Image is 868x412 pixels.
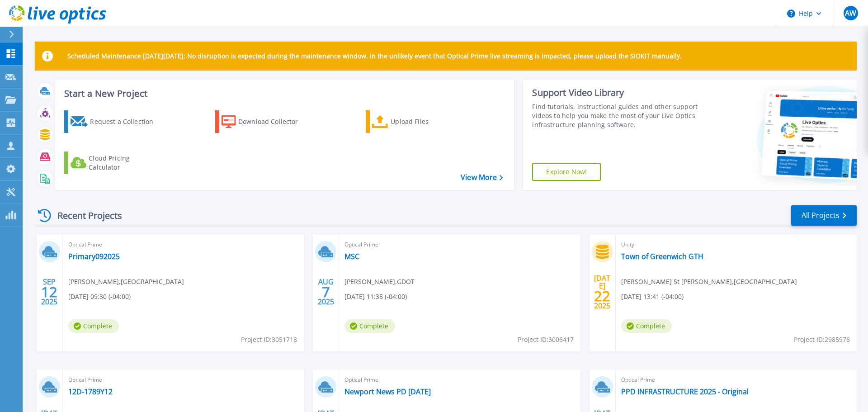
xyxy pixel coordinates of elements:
a: Primary092025 [68,252,120,261]
span: Optical Prime [621,375,851,385]
p: Scheduled Maintenance [DATE][DATE]: No disruption is expected during the maintenance window. In t... [67,52,682,60]
a: Explore Now! [532,163,601,181]
div: Recent Projects [35,204,134,227]
a: PPD INFRASTRUCTURE 2025 - Original [621,387,749,396]
span: 22 [594,292,610,300]
a: Cloud Pricing Calculator [64,152,165,174]
a: View More [461,173,503,182]
a: MSC [344,252,359,261]
div: Upload Files [391,113,463,131]
div: Cloud Pricing Calculator [89,154,161,172]
span: [PERSON_NAME] , [GEOGRAPHIC_DATA] [68,277,184,287]
a: Newport News PD [DATE] [344,387,431,396]
div: AUG 2025 [317,275,335,308]
span: 12 [41,288,57,296]
span: [PERSON_NAME] , GDOT [344,277,415,287]
span: [PERSON_NAME] St [PERSON_NAME] , [GEOGRAPHIC_DATA] [621,277,797,287]
div: SEP 2025 [41,275,58,308]
a: Upload Files [366,110,467,133]
span: Project ID: 2985976 [794,335,850,345]
a: Request a Collection [64,110,165,133]
div: Request a Collection [90,113,162,131]
a: Download Collector [215,110,316,133]
span: Optical Prime [68,240,298,250]
span: [DATE] 11:35 (-04:00) [344,292,407,302]
span: Complete [621,319,672,333]
div: [DATE] 2025 [594,275,611,308]
div: Find tutorials, instructional guides and other support videos to help you make the most of your L... [532,102,702,129]
span: Project ID: 3051718 [241,335,297,345]
span: Optical Prime [344,375,575,385]
span: Optical Prime [68,375,298,385]
span: 7 [322,288,330,296]
span: Complete [344,319,395,333]
span: Complete [68,319,119,333]
span: AW [845,9,856,17]
span: Project ID: 3006417 [518,335,574,345]
a: Town of Greenwich GTH [621,252,703,261]
span: Unity [621,240,851,250]
a: All Projects [791,205,857,226]
span: [DATE] 09:30 (-04:00) [68,292,131,302]
span: Optical Prime [344,240,575,250]
div: Download Collector [238,113,311,131]
span: [DATE] 13:41 (-04:00) [621,292,684,302]
div: Support Video Library [532,87,702,99]
h3: Start a New Project [64,89,503,99]
a: 12D-1789Y12 [68,387,113,396]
